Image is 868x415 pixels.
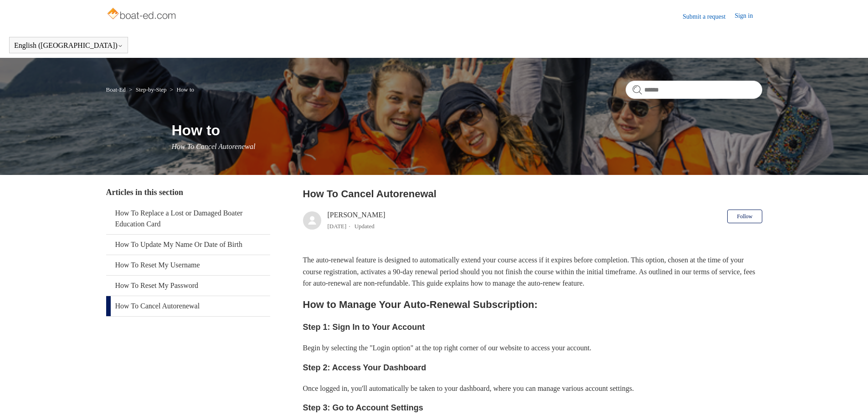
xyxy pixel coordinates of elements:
[14,41,123,50] button: English ([GEOGRAPHIC_DATA])
[303,342,762,354] p: Begin by selecting the "Login option" at the top right corner of our website to access your account.
[106,235,270,255] a: How To Update My Name Or Date of Birth
[176,86,194,93] a: How to
[106,203,270,234] a: How To Replace a Lost or Damaged Boater Education Card
[172,119,762,141] h1: How to
[303,401,762,415] h3: Step 3: Go to Account Settings
[683,12,734,21] a: Submit a request
[127,86,168,93] li: Step-by-Step
[106,276,270,296] a: How To Reset My Password
[303,321,762,334] h3: Step 1: Sign In to Your Account
[626,81,762,99] input: Search
[106,296,270,316] a: How To Cancel Autorenewal
[303,361,762,374] h3: Step 2: Access Your Dashboard
[106,5,179,24] img: Boat-Ed Help Center home page
[303,383,762,395] p: Once logged in, you'll automatically be taken to your dashboard, where you can manage various acc...
[734,11,762,22] a: Sign in
[303,297,762,313] h2: How to Manage Your Auto-Renewal Subscription:
[168,86,194,93] li: How to
[106,188,183,197] span: Articles in this section
[303,254,762,289] p: The auto-renewal feature is designed to automatically extend your course access if it expires bef...
[328,223,347,230] time: 03/15/2024, 10:52
[172,143,256,150] span: How To Cancel Autorenewal
[727,210,762,223] button: Follow Article
[106,86,126,93] a: Boat-Ed
[106,255,270,275] a: How To Reset My Username
[136,86,167,93] a: Step-by-Step
[328,210,385,231] div: [PERSON_NAME]
[354,223,375,230] li: Updated
[106,86,128,93] li: Boat-Ed
[303,186,762,201] h2: How To Cancel Autorenewal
